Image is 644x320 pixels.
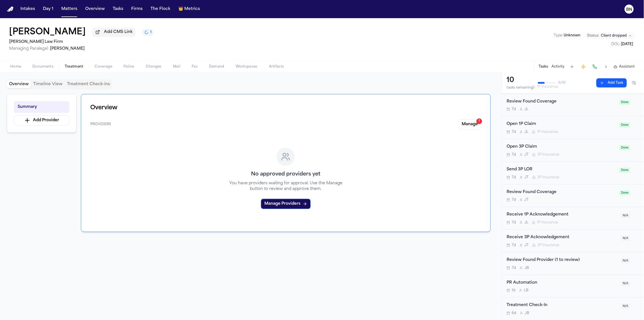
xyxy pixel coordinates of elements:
[512,198,516,202] span: 7d
[601,34,627,38] span: Client dropped
[621,304,630,309] span: N/A
[502,275,644,298] div: Open task: PR Automation
[552,64,565,69] button: Activity
[525,198,529,202] span: J T
[65,80,112,88] button: Treatment Check-ins
[614,64,635,69] button: Assistant
[621,281,630,286] span: N/A
[621,213,630,218] span: N/A
[502,185,644,207] div: Open task: Review Found Coverage
[507,234,618,241] div: Receive 3P Acknowledgement
[591,63,599,71] button: Make a Call
[14,101,69,113] button: Summary
[502,139,644,162] div: Open task: Open 3P Claim
[502,298,644,320] div: Open task: Treatment Check-In
[129,4,145,14] button: Firms
[525,130,529,134] span: J L
[525,266,529,270] span: J B
[142,29,154,36] button: 1 active task
[512,130,516,134] span: 7d
[9,47,49,51] span: Managing Paralegal:
[552,33,582,38] button: Edit Type: Unknown
[124,64,134,69] span: Police
[538,243,559,248] span: 3P Insurance
[620,122,630,128] span: Done
[9,27,86,37] button: Edit matter name
[507,212,618,218] div: Receive 1P Acknowledgement
[502,116,644,139] div: Open task: Open 1P Claim
[512,175,516,180] span: 7d
[597,78,627,87] button: Add Task
[110,4,126,14] button: Tasks
[502,252,644,275] div: Open task: Review Found Provider (1 to review)
[146,64,162,69] span: Changes
[222,181,349,192] p: You have providers waiting for approval. Use the Manage button to review and approve them.
[512,266,516,270] span: 7d
[507,189,616,196] div: Review Found Coverage
[507,280,618,286] div: PR Automation
[10,64,21,69] span: Home
[18,4,37,14] button: Intakes
[524,288,529,293] span: L B
[568,63,576,71] button: Add Task
[539,64,548,69] button: Tasks
[236,64,258,69] span: Workspaces
[173,64,180,69] span: Mail
[41,4,56,14] button: Day 1
[564,34,581,37] span: Unknown
[512,311,517,315] span: 6d
[176,4,202,14] a: crownMetrics
[512,243,516,248] span: 7d
[83,4,107,14] button: Overview
[59,4,80,14] button: Matters
[50,47,85,51] span: [PERSON_NAME]
[502,94,644,117] div: Open task: Review Found Coverage
[65,64,83,69] span: Treatment
[620,100,630,105] span: Done
[507,166,616,173] div: Send 3P LOR
[621,236,630,241] span: N/A
[629,78,639,87] button: Hide completed tasks (⌘⇧H)
[512,107,516,112] span: 7d
[620,145,630,150] span: Done
[525,152,529,157] span: J T
[14,115,69,126] button: Add Provider
[9,27,86,37] h1: [PERSON_NAME]
[148,4,173,14] button: The Flock
[458,119,481,129] button: Manage1
[537,220,558,225] span: 1P Insurance
[7,7,14,12] a: Home
[620,168,630,173] span: Done
[209,64,224,69] span: Demand
[7,80,31,88] button: Overview
[537,85,558,89] span: 1P Insurance
[525,175,529,180] span: J T
[507,257,618,263] div: Review Found Provider (1 to review)
[192,64,198,69] span: Fax
[537,130,558,134] span: 1P Insurance
[104,29,133,35] span: Add CMS Link
[525,243,529,248] span: J T
[31,80,65,88] button: Timeline View
[32,64,53,69] span: Documents
[525,220,529,225] span: J L
[525,107,529,112] span: J L
[269,64,284,69] span: Artifacts
[507,302,618,309] div: Treatment Check-In
[9,39,154,45] h2: [PERSON_NAME] Law Firm
[512,220,516,225] span: 7d
[507,85,534,90] div: tasks remaining
[559,81,566,85] span: 6 / 16
[554,34,563,37] span: Type :
[620,190,630,196] span: Done
[93,28,135,37] button: Add CMS Link
[90,122,111,127] span: Providers
[585,32,635,39] button: Change status from Client dropped
[512,288,516,293] span: 1d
